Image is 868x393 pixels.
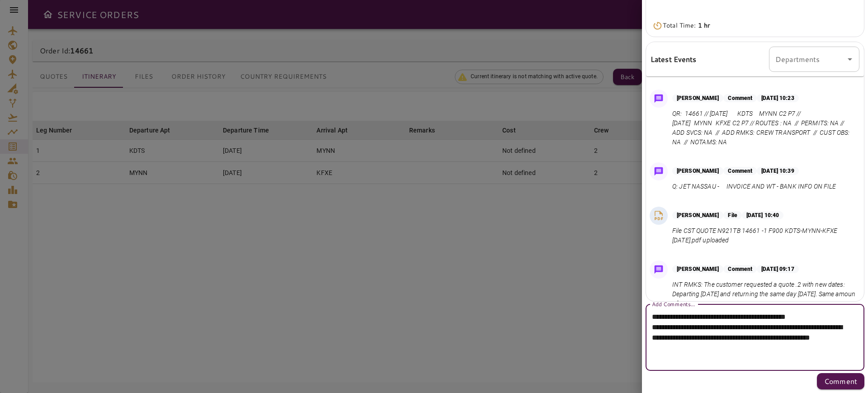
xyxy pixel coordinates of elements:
p: Q: JET NASSAU - INVOICE AND WT - BANK INFO ON FILE [672,182,836,191]
p: [PERSON_NAME] [672,265,723,273]
p: INT RMKS: The customer requested a quote .2 with new dates: Departing [DATE] and returning the sa... [672,280,856,308]
p: Comment [723,265,757,273]
p: File CST QUOTE N921TB 14661 -1 F900 KDTS-MYNN-KFXE [DATE].pdf uploaded [672,226,856,245]
img: Message Icon [652,263,665,276]
p: Comment [723,94,757,102]
label: Add Comments... [652,300,695,308]
img: Timer Icon [652,21,663,30]
p: [DATE] 10:40 [742,211,783,219]
p: QR: 14661 // [DATE] KDTS MYNN C2 P7 // [DATE] MYNN KFXE C2 P7 // ROUTES : NA // PERMITS: NA // AD... [672,109,856,147]
img: Message Icon [652,92,665,105]
p: [DATE] 10:39 [757,167,798,175]
button: Open [844,53,856,66]
img: PDF File [652,209,665,223]
h6: Latest Events [651,53,697,65]
button: Comment [817,373,864,389]
p: [DATE] 09:17 [757,265,798,273]
p: [PERSON_NAME] [672,94,723,102]
p: [PERSON_NAME] [672,211,723,219]
p: [PERSON_NAME] [672,167,723,175]
p: Total Time: [663,21,710,30]
p: Comment [824,376,857,387]
p: [DATE] 10:23 [757,94,798,102]
p: File [723,211,741,219]
p: Comment [723,167,757,175]
b: 1 hr [698,21,710,30]
img: Message Icon [652,165,665,178]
